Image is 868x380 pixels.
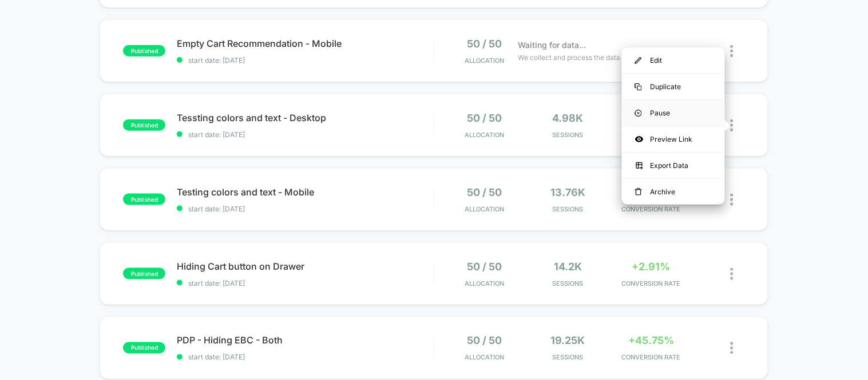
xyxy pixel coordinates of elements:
[550,186,585,198] span: 13.76k
[177,130,433,139] span: start date: [DATE]
[731,194,734,206] img: close
[465,279,505,287] span: Allocation
[518,52,644,63] span: We collect and process the data for you
[554,261,582,273] span: 14.2k
[613,131,691,139] span: CONVERSION RATE
[628,335,674,347] span: +45.75%
[632,261,671,273] span: +2.91%
[622,179,725,205] div: Archive
[177,279,433,287] span: start date: [DATE]
[177,38,433,49] span: Empty Cart Recommendation - Mobile
[553,112,584,124] span: 4.98k
[177,261,433,272] span: Hiding Cart button on Drawer
[177,186,433,198] span: Testing colors and text - Mobile
[635,57,642,64] img: menu
[123,342,165,354] span: published
[622,47,725,73] div: Edit
[465,354,505,362] span: Allocation
[731,45,734,57] img: close
[613,279,691,287] span: CONVERSION RATE
[465,205,505,213] span: Allocation
[123,119,165,131] span: published
[635,110,642,117] img: menu
[177,112,433,123] span: Tessting colors and text - Desktop
[529,354,607,362] span: Sessions
[467,38,502,50] span: 50 / 50
[635,188,642,196] img: menu
[467,261,502,273] span: 50 / 50
[177,56,433,65] span: start date: [DATE]
[731,342,734,354] img: close
[177,205,433,213] span: start date: [DATE]
[123,45,165,57] span: published
[529,279,607,287] span: Sessions
[467,335,502,347] span: 50 / 50
[123,194,165,205] span: published
[551,335,585,347] span: 19.25k
[518,39,586,51] span: Waiting for data...
[622,153,725,178] div: Export Data
[529,131,607,139] span: Sessions
[177,353,433,362] span: start date: [DATE]
[622,100,725,126] div: Pause
[613,354,691,362] span: CONVERSION RATE
[635,83,642,90] img: menu
[467,112,502,124] span: 50 / 50
[177,335,433,346] span: PDP - Hiding EBC - Both
[731,268,734,280] img: close
[613,205,691,213] span: CONVERSION RATE
[529,205,607,213] span: Sessions
[622,126,725,152] div: Preview Link
[731,119,734,131] img: close
[123,268,165,279] span: published
[467,186,502,198] span: 50 / 50
[622,74,725,99] div: Duplicate
[465,57,505,65] span: Allocation
[465,131,505,139] span: Allocation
